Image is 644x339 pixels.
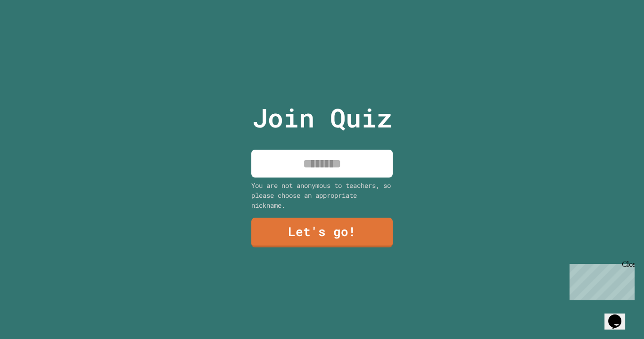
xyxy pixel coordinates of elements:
a: Let's go! [251,218,393,247]
div: You are not anonymous to teachers, so please choose an appropriate nickname. [251,180,393,210]
div: Chat with us now!Close [4,4,65,60]
p: Join Quiz [252,98,392,137]
iframe: chat widget [604,301,635,330]
iframe: chat widget [566,260,635,300]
